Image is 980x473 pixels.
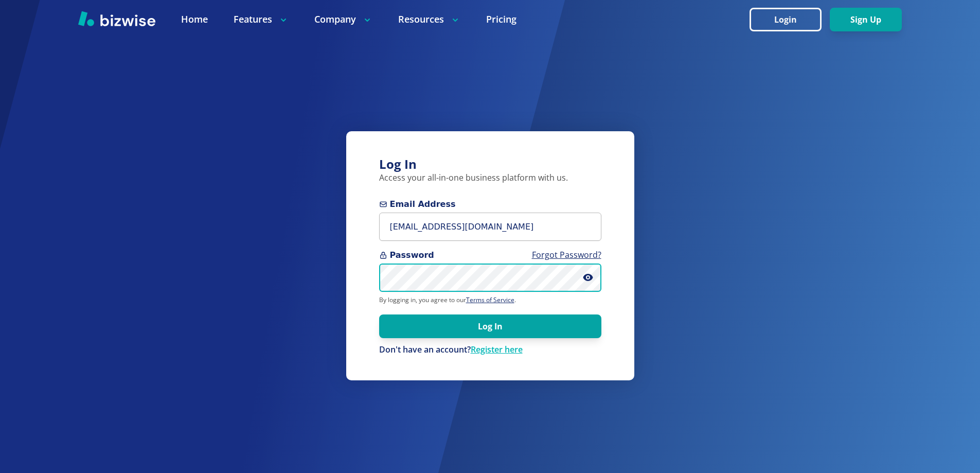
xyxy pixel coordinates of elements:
[78,11,155,26] img: Bizwise Logo
[830,15,902,25] a: Sign Up
[750,15,830,25] a: Login
[379,213,601,241] input: you@example.com
[830,8,902,31] button: Sign Up
[532,249,601,260] a: Forgot Password?
[379,344,601,356] div: Don't have an account?Register here
[379,198,601,211] span: Email Address
[181,13,208,26] a: Home
[750,8,822,31] button: Login
[379,314,601,338] button: Log In
[379,172,601,184] p: Access your all-in-one business platform with us.
[379,296,601,304] p: By logging in, you agree to our .
[234,13,289,26] p: Features
[471,344,523,355] a: Register here
[379,344,601,356] p: Don't have an account?
[466,295,514,304] a: Terms of Service
[379,156,601,173] h3: Log In
[379,249,601,261] span: Password
[398,13,460,26] p: Resources
[314,13,372,26] p: Company
[486,13,516,26] a: Pricing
